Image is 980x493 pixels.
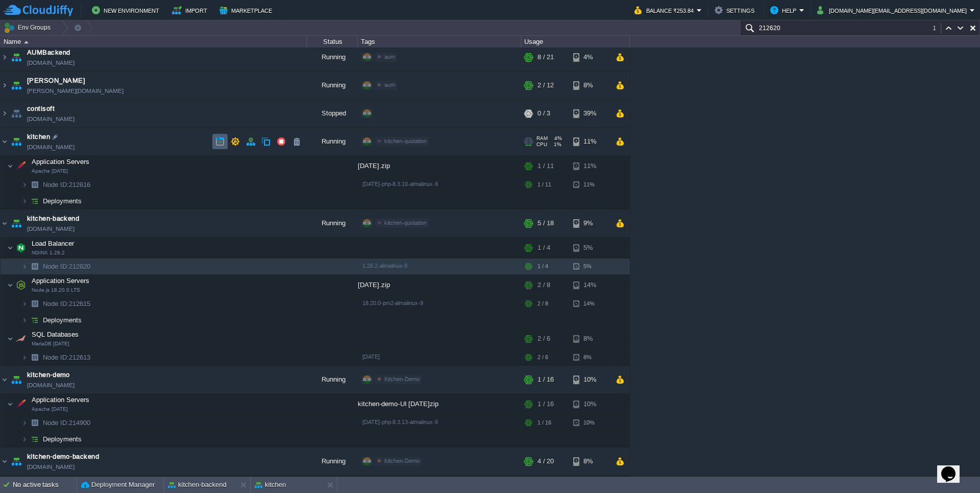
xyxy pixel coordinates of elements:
button: Import [172,4,210,16]
div: 11% [573,128,606,155]
span: Node ID: [43,263,69,270]
div: 1 [933,23,941,33]
img: AMDAwAAAACH5BAEAAAAALAAAAAABAAEAAAICRAEAOw== [9,43,23,71]
span: 212620 [42,262,92,271]
div: Running [307,72,358,99]
a: [DOMAIN_NAME] [27,224,75,234]
div: 8% [573,349,606,365]
div: Running [307,43,358,71]
span: Node ID: [43,181,69,189]
div: 11% [573,177,606,193]
a: kitchen [27,132,50,142]
div: 8% [573,328,606,349]
span: SQL Databases [31,330,80,339]
img: AMDAwAAAACH5BAEAAAAALAAAAAABAAEAAAICRAEAOw== [9,100,23,127]
div: Stopped [307,100,358,127]
img: AMDAwAAAACH5BAEAAAAALAAAAAABAAEAAAICRAEAOw== [9,209,23,237]
img: AMDAwAAAACH5BAEAAAAALAAAAAABAAEAAAICRAEAOw== [28,259,42,274]
span: NGINX 1.26.2 [32,250,65,256]
div: Name [1,36,306,48]
button: Deployment Manager [81,480,155,490]
div: 8% [573,448,606,475]
a: Node ID:212616 [42,180,92,189]
img: AMDAwAAAACH5BAEAAAAALAAAAAABAAEAAAICRAEAOw== [21,193,28,209]
a: Node ID:212615 [42,299,92,308]
div: Running [307,366,358,393]
a: [DOMAIN_NAME] [27,58,75,68]
div: 2 / 6 [537,349,548,365]
img: AMDAwAAAACH5BAEAAAAALAAAAAABAAEAAAICRAEAOw== [28,312,42,328]
div: 4 / 20 [537,448,554,475]
img: AMDAwAAAACH5BAEAAAAALAAAAAABAAEAAAICRAEAOw== [14,394,28,414]
img: AMDAwAAAACH5BAEAAAAALAAAAAABAAEAAAICRAEAOw== [21,431,28,447]
span: aum [384,54,395,60]
img: AMDAwAAAACH5BAEAAAAALAAAAAABAAEAAAICRAEAOw== [1,100,9,127]
a: kitchen-demo-backend [27,452,99,462]
div: 1 / 16 [537,415,551,431]
span: [DATE]-php-8.3.13-almalinux-9 [362,419,438,425]
div: No active tasks [13,477,77,493]
a: [DOMAIN_NAME] [27,142,75,152]
img: AMDAwAAAACH5BAEAAAAALAAAAAABAAEAAAICRAEAOw== [14,328,28,349]
a: Deployments [42,316,83,324]
button: Balance ₹253.84 [634,4,697,16]
button: Marketplace [219,4,275,16]
span: 212616 [42,180,92,189]
div: 1 / 11 [537,156,554,176]
button: kitchen-backend [168,480,227,490]
div: Running [307,128,358,155]
span: contisoft [27,104,55,114]
div: 10% [573,415,606,431]
div: 1 / 11 [537,177,551,193]
a: Node ID:212613 [42,353,92,362]
a: Node ID:212620 [42,262,92,271]
span: Apache [DATE] [32,168,68,174]
div: 4% [573,43,606,71]
span: 212615 [42,299,92,308]
div: 2 / 8 [537,275,550,295]
img: AMDAwAAAACH5BAEAAAAALAAAAAABAAEAAAICRAEAOw== [7,275,13,295]
a: [DOMAIN_NAME] [27,114,75,124]
a: [PERSON_NAME] [27,76,85,86]
img: AMDAwAAAACH5BAEAAAAALAAAAAABAAEAAAICRAEAOw== [1,72,9,99]
img: AMDAwAAAACH5BAEAAAAALAAAAAABAAEAAAICRAEAOw== [28,431,42,447]
img: AMDAwAAAACH5BAEAAAAALAAAAAABAAEAAAICRAEAOw== [1,128,9,155]
img: AMDAwAAAACH5BAEAAAAALAAAAAABAAEAAAICRAEAOw== [24,41,29,43]
span: Node ID: [43,354,69,361]
span: 18.20.0-pm2-almalinux-9 [362,300,423,306]
img: AMDAwAAAACH5BAEAAAAALAAAAAABAAEAAAICRAEAOw== [9,448,23,475]
span: kitchen-demo [27,370,70,380]
div: kitchen-demo-UI [DATE]zip [358,394,521,414]
a: Application ServersNode.js 18.20.0 LTS [31,277,91,285]
span: Deployments [42,435,83,443]
img: CloudJiffy [4,4,73,17]
div: 1 / 16 [537,394,554,414]
div: 2 / 12 [537,72,554,99]
img: AMDAwAAAACH5BAEAAAAALAAAAAABAAEAAAICRAEAOw== [1,366,9,393]
img: AMDAwAAAACH5BAEAAAAALAAAAAABAAEAAAICRAEAOw== [1,209,9,237]
img: AMDAwAAAACH5BAEAAAAALAAAAAABAAEAAAICRAEAOw== [7,328,13,349]
span: Node.js 18.20.0 LTS [32,287,80,293]
a: [PERSON_NAME][DOMAIN_NAME] [27,86,124,96]
a: AUMBackend [27,48,70,58]
span: CPU [536,142,547,148]
img: AMDAwAAAACH5BAEAAAAALAAAAAABAAEAAAICRAEAOw== [7,394,13,414]
a: Deployments [42,197,83,205]
div: [DATE].zip [358,156,521,176]
a: Application ServersApache [DATE] [31,158,91,166]
div: Running [307,448,358,475]
div: 1 / 4 [537,238,550,258]
img: AMDAwAAAACH5BAEAAAAALAAAAAABAAEAAAICRAEAOw== [9,128,23,155]
div: Usage [522,36,629,48]
button: Settings [715,4,757,16]
span: 1% [551,142,561,148]
div: 39% [573,100,606,127]
button: Env Groups [4,20,54,35]
div: 5% [573,259,606,274]
iframe: chat widget [937,452,970,483]
img: AMDAwAAAACH5BAEAAAAALAAAAAABAAEAAAICRAEAOw== [9,366,23,393]
img: AMDAwAAAACH5BAEAAAAALAAAAAABAAEAAAICRAEAOw== [21,312,28,328]
img: AMDAwAAAACH5BAEAAAAALAAAAAABAAEAAAICRAEAOw== [14,238,28,258]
